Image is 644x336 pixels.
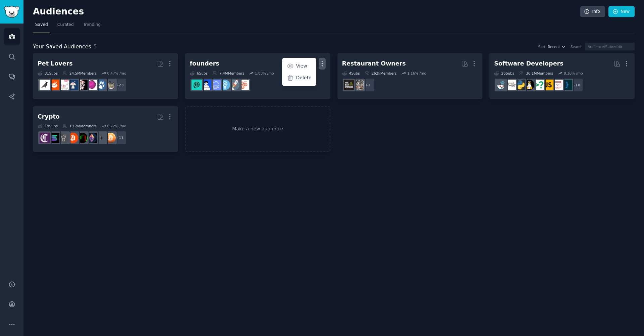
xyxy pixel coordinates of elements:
a: Saved [33,19,50,33]
div: 24.5M Members [62,71,97,76]
img: ethtrader [87,133,97,143]
p: View [296,62,307,70]
img: ethereum [96,133,106,143]
img: TheFounders [201,80,211,90]
div: 26 Sub s [494,71,514,76]
a: Curated [55,19,76,33]
img: FoundersHub [192,80,202,90]
img: Crypto_Currency_News [40,133,50,143]
img: GummySearch logo [4,6,19,18]
span: Trending [83,22,101,28]
img: parrots [77,80,88,90]
img: CryptoCurrencies [58,133,69,143]
div: 19.2M Members [62,124,97,128]
div: 1.16 % /mo [407,71,426,76]
a: New [608,6,635,17]
div: + 11 [113,131,127,145]
span: Recent [548,44,560,49]
img: dogs [96,80,106,90]
img: BarOwners [344,80,354,90]
a: foundersViewDelete6Subs7.4MMembers1.08% /moGrowthHackingstartupsEntrepreneurSaaSTheFoundersFounde... [185,53,330,99]
div: Restaurant Owners [342,59,406,68]
img: RATS [58,80,69,90]
div: Search [571,44,583,49]
div: Crypto [38,113,60,121]
a: Pet Lovers31Subs24.5MMembers0.47% /mo+23catsdogsAquariumsparrotsdogswithjobsRATSBeardedDragonsbir... [33,53,178,99]
img: Entrepreneur [220,80,230,90]
a: Info [580,6,605,17]
div: 0.47 % /mo [107,71,126,76]
div: 0.22 % /mo [107,124,126,128]
img: BeardedDragons [49,80,59,90]
img: SaaS [210,80,221,90]
div: 31 Sub s [38,71,58,76]
img: startups [229,80,239,90]
img: dogswithjobs [68,80,78,90]
div: Sort [538,44,546,49]
img: Bitcoin [105,133,116,143]
p: Delete [296,74,312,81]
div: + 23 [113,78,127,92]
img: programming [562,80,572,90]
h2: Audiences [33,6,580,17]
div: + 2 [361,78,375,92]
img: solana [49,133,59,143]
div: Software Developers [494,59,563,68]
img: webdev [552,80,563,90]
span: 5 [94,43,97,50]
img: GrowthHacking [238,80,249,90]
span: Your Saved Audiences [33,43,91,51]
img: javascript [543,80,553,90]
a: Trending [81,19,103,33]
div: + 18 [569,78,583,92]
img: Python [515,80,525,90]
img: Aquariums [87,80,97,90]
div: 4 Sub s [342,71,360,76]
div: 0.30 % /mo [564,71,583,76]
div: 6 Sub s [190,71,208,76]
div: 1.08 % /mo [255,71,274,76]
div: 19 Sub s [38,124,58,128]
img: birding [40,80,50,90]
a: View [283,59,315,73]
a: Restaurant Owners4Subs262kMembers1.16% /mo+2restaurantownersBarOwners [337,53,483,99]
div: founders [190,59,219,68]
a: Crypto19Subs19.2MMembers0.22% /mo+11BitcoinethereumethtraderCryptoMarketsBitcoinBeginnersCryptoCu... [33,106,178,152]
button: Recent [548,44,566,49]
img: learnpython [505,80,516,90]
img: cats [105,80,116,90]
div: 7.4M Members [212,71,244,76]
a: Software Developers26Subs30.1MMembers0.30% /mo+18programmingwebdevjavascriptcscareerquestionslinu... [489,53,635,99]
div: 262k Members [365,71,397,76]
span: Curated [57,22,74,28]
img: CryptoMarkets [77,133,88,143]
div: Pet Lovers [38,59,73,68]
img: reactjs [496,80,506,90]
img: cscareerquestions [534,80,544,90]
div: 30.1M Members [519,71,553,76]
img: linux [524,80,535,90]
img: BitcoinBeginners [68,133,78,143]
span: Saved [35,22,48,28]
input: Audience/Subreddit [585,43,635,50]
a: Make a new audience [185,106,330,152]
img: restaurantowners [353,80,364,90]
